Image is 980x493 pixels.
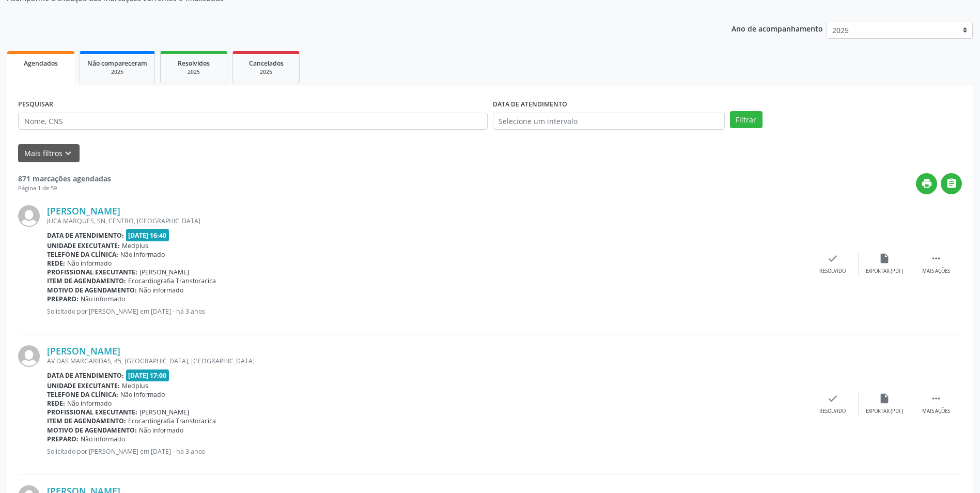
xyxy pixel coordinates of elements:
span: Medplus [122,381,148,390]
i:  [946,178,957,189]
span: Agendados [24,59,58,68]
i: insert_drive_file [879,253,890,264]
strong: 871 marcações agendadas [18,174,111,183]
i: check [827,253,838,264]
span: Resolvidos [178,59,210,68]
b: Rede: [47,259,65,268]
b: Profissional executante: [47,408,137,417]
div: Resolvido [819,268,846,275]
button: print [916,173,937,194]
b: Data de atendimento: [47,231,124,240]
span: Não informado [139,286,183,295]
b: Unidade executante: [47,241,120,250]
div: Página 1 de 59 [18,184,111,193]
b: Telefone da clínica: [47,250,118,259]
b: Item de agendamento: [47,276,126,285]
span: [DATE] 16:40 [126,229,169,241]
div: 2025 [240,68,292,76]
a: [PERSON_NAME] [47,345,120,357]
p: Ano de acompanhamento [732,22,823,35]
div: Mais ações [922,408,950,415]
span: [PERSON_NAME] [139,408,189,417]
i: check [827,393,838,404]
b: Profissional executante: [47,268,137,276]
b: Preparo: [47,435,79,443]
img: img [18,205,40,227]
div: 2025 [87,68,147,76]
a: [PERSON_NAME] [47,205,120,217]
b: Rede: [47,399,65,408]
b: Data de atendimento: [47,371,124,380]
span: [DATE] 17:00 [126,369,169,381]
b: Telefone da clínica: [47,390,118,399]
div: Exportar (PDF) [866,268,903,275]
span: [PERSON_NAME] [139,268,189,276]
button:  [941,173,962,194]
div: Exportar (PDF) [866,408,903,415]
b: Preparo: [47,295,79,303]
label: DATA DE ATENDIMENTO [493,97,567,113]
i: print [921,178,932,189]
p: Solicitado por [PERSON_NAME] em [DATE] - há 3 anos [47,307,807,316]
div: Mais ações [922,268,950,275]
span: Não informado [67,259,112,268]
div: 2025 [168,68,220,76]
button: Filtrar [730,111,763,129]
i:  [930,253,942,264]
span: Medplus [122,241,148,250]
input: Nome, CNS [18,113,488,130]
span: Não informado [139,426,183,435]
b: Unidade executante: [47,381,120,390]
button: Mais filtroskeyboard_arrow_down [18,144,80,162]
div: AV DAS MARGARIDAS, 45, [GEOGRAPHIC_DATA], [GEOGRAPHIC_DATA] [47,357,807,365]
p: Solicitado por [PERSON_NAME] em [DATE] - há 3 anos [47,447,807,456]
i: insert_drive_file [879,393,890,404]
b: Motivo de agendamento: [47,426,137,435]
b: Item de agendamento: [47,417,126,425]
span: Não informado [67,399,112,408]
span: Não compareceram [87,59,147,68]
b: Motivo de agendamento: [47,286,137,295]
span: Cancelados [249,59,284,68]
span: Não informado [81,295,125,303]
span: Não informado [81,435,125,443]
span: Ecocardiografia Transtoracica [128,276,216,285]
span: Não informado [120,250,165,259]
i:  [930,393,942,404]
i: keyboard_arrow_down [63,148,74,159]
span: Ecocardiografia Transtoracica [128,417,216,425]
span: Não informado [120,390,165,399]
img: img [18,345,40,367]
div: Resolvido [819,408,846,415]
div: JUCA MARQUES, SN, CENTRO, [GEOGRAPHIC_DATA] [47,217,807,225]
label: PESQUISAR [18,97,53,113]
input: Selecione um intervalo [493,113,725,130]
